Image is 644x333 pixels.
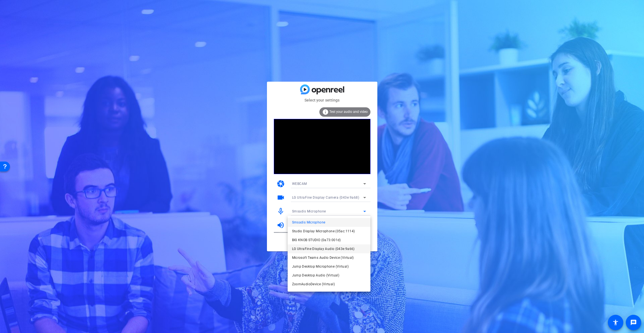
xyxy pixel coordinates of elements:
span: Jump Desktop Microphone (Virtual) [292,263,349,270]
span: Smsadis Microphone [292,219,325,226]
span: BIG KNOB STUDIO (0a73:001d) [292,237,341,243]
span: Default - LG UltraFine Display Audio (043e:9a66) [292,290,366,296]
span: Studio Display Microphone (05ac:1114) [292,228,355,235]
span: ZoomAudioDevice (Virtual) [292,281,335,287]
span: Microsoft Teams Audio Device (Virtual) [292,254,354,261]
span: LG UltraFine Display Audio (043e:9a66) [292,246,355,252]
span: Jump Desktop Audio (Virtual) [292,272,340,279]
